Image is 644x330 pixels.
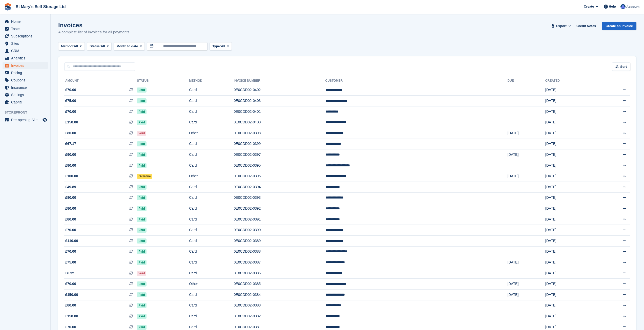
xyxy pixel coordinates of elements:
span: £6.32 [65,271,74,276]
span: Help [609,4,616,9]
td: Card [189,182,234,193]
span: Paid [137,325,146,330]
td: Card [189,246,234,257]
th: Method [189,77,234,85]
td: [DATE] [545,106,594,117]
a: menu [3,77,48,84]
span: Paid [137,185,146,190]
td: Card [189,300,234,311]
td: Card [189,96,234,106]
a: Create an Invoice [602,22,636,30]
span: £80.00 [65,206,76,211]
span: CRM [11,47,41,54]
span: £80.00 [65,217,76,222]
span: £67.17 [65,141,76,146]
td: 0E0CDD02-0384 [234,289,325,300]
span: £70.00 [65,227,76,233]
span: £70.00 [65,249,76,254]
td: [DATE] [507,171,545,182]
td: 0E0CDD02-0403 [234,96,325,106]
span: Tasks [11,25,41,32]
img: stora-icon-8386f47178a22dfd0bd8f6a31ec36ba5ce8667c1dd55bd0f319d3a0aa187defe.svg [4,3,12,11]
td: Card [189,203,234,214]
td: 0E0CDD02-0400 [234,117,325,128]
td: 0E0CDD02-0395 [234,160,325,171]
span: Sort [620,64,627,69]
a: St Mary's Self Storage Ltd [14,3,68,11]
td: 0E0CDD02-0401 [234,106,325,117]
span: Account [626,4,639,9]
td: 0E0CDD02-0391 [234,214,325,225]
td: [DATE] [545,257,594,268]
td: [DATE] [507,149,545,160]
td: [DATE] [507,128,545,139]
span: Coupons [11,77,41,84]
td: [DATE] [507,279,545,290]
a: menu [3,25,48,32]
td: [DATE] [545,214,594,225]
td: 0E0CDD02-0390 [234,225,325,236]
td: 0E0CDD02-0388 [234,246,325,257]
td: 0E0CDD02-0396 [234,171,325,182]
span: £150.00 [65,314,78,319]
td: [DATE] [545,160,594,171]
td: 0E0CDD02-0386 [234,268,325,279]
span: Paid [137,98,146,103]
span: Paid [137,152,146,157]
td: 0E0CDD02-0389 [234,236,325,247]
td: Card [189,311,234,322]
td: 0E0CDD02-0382 [234,311,325,322]
span: All [74,44,78,49]
h1: Invoices [58,22,130,29]
td: [DATE] [545,225,594,236]
td: Card [189,85,234,96]
th: Created [545,77,594,85]
td: Card [189,225,234,236]
th: Amount [64,77,137,85]
span: Create [584,4,594,9]
button: Status: All [87,42,112,51]
a: menu [3,116,48,123]
a: menu [3,69,48,76]
td: [DATE] [507,289,545,300]
span: Subscriptions [11,33,41,40]
span: £80.00 [65,303,76,308]
a: menu [3,18,48,25]
button: Export [550,22,572,30]
span: £80.00 [65,130,76,136]
span: Paid [137,281,146,287]
td: [DATE] [545,311,594,322]
th: Status [137,77,189,85]
td: [DATE] [545,128,594,139]
span: Invoices [11,62,41,69]
span: Void [137,131,146,136]
td: 0E0CDD02-0402 [234,85,325,96]
span: All [101,44,105,49]
span: Void [137,271,146,276]
td: Other [189,128,234,139]
span: Month to date [116,44,138,49]
span: Pricing [11,69,41,76]
p: A complete list of invoices for all payments [58,29,130,35]
span: Insurance [11,84,41,91]
span: £75.00 [65,260,76,265]
span: Paid [137,120,146,125]
a: Credit Notes [574,22,598,30]
a: menu [3,33,48,40]
td: 0E0CDD02-0397 [234,149,325,160]
a: menu [3,40,48,47]
td: [DATE] [545,203,594,214]
span: Export [556,24,567,29]
a: menu [3,47,48,54]
span: Paid [137,303,146,308]
span: Pre-opening Site [11,116,41,123]
a: Preview store [42,117,48,123]
th: Customer [325,77,508,85]
span: £100.00 [65,173,78,179]
span: Settings [11,91,41,98]
td: [DATE] [545,96,594,106]
td: Card [189,160,234,171]
td: Card [189,257,234,268]
td: 0E0CDD02-0392 [234,203,325,214]
td: 0E0CDD02-0385 [234,279,325,290]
